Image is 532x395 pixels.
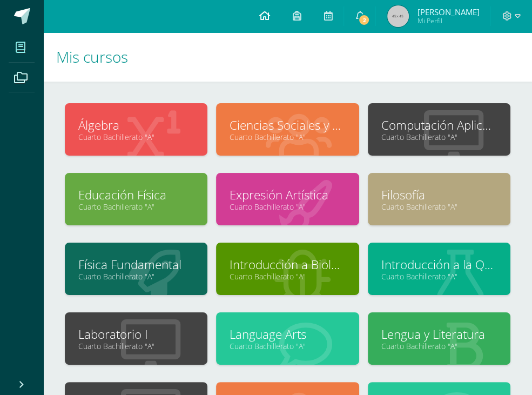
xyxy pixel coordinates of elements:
[381,271,497,282] a: Cuarto Bachillerato "A"
[381,341,497,351] a: Cuarto Bachillerato "A"
[230,341,345,351] a: Cuarto Bachillerato "A"
[381,117,497,133] a: Computación Aplicada
[230,202,345,212] a: Cuarto Bachillerato "A"
[381,202,497,212] a: Cuarto Bachillerato "A"
[381,186,497,203] a: Filosofía
[230,326,345,343] a: Language Arts
[381,132,497,142] a: Cuarto Bachillerato "A"
[358,14,370,26] span: 2
[230,117,345,133] a: Ciencias Sociales y Formación Ciudadana
[56,46,128,67] span: Mis cursos
[78,132,194,142] a: Cuarto Bachillerato "A"
[78,202,194,212] a: Cuarto Bachillerato "A"
[381,326,497,343] a: Lengua y Literatura
[417,16,479,25] span: Mi Perfil
[78,326,194,343] a: Laboratorio I
[230,256,345,273] a: Introducción a Biología
[230,132,345,142] a: Cuarto Bachillerato "A"
[78,117,194,133] a: Álgebra
[78,256,194,273] a: Física Fundamental
[78,186,194,203] a: Educación Física
[230,186,345,203] a: Expresión Artística
[417,6,479,17] span: [PERSON_NAME]
[381,256,497,273] a: Introducción a la Química
[78,271,194,282] a: Cuarto Bachillerato "A"
[387,5,409,27] img: 45x45
[78,341,194,351] a: Cuarto Bachillerato "A"
[230,271,345,282] a: Cuarto Bachillerato "A"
